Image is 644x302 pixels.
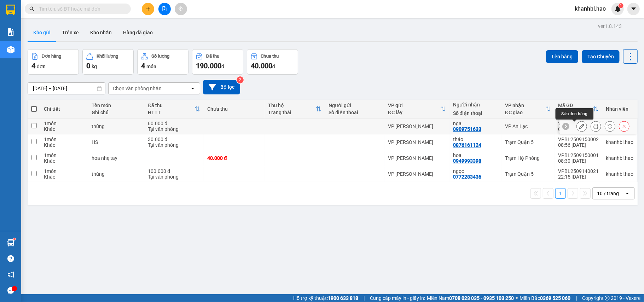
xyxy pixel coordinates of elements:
span: plus [146,6,151,11]
div: 0909751633 [453,126,481,132]
span: Miền Bắc [520,294,570,302]
th: Toggle SortBy [265,100,325,118]
span: copyright [605,296,610,301]
span: kg [92,64,97,69]
div: Tại văn phòng [148,142,200,148]
div: Người nhận [453,102,498,108]
div: 0949993398 [453,158,481,164]
div: VP [PERSON_NAME] [388,139,446,145]
div: Số lượng [151,54,169,59]
div: Số điện thoại [329,110,381,115]
span: caret-down [631,6,637,12]
img: warehouse-icon [7,239,14,246]
div: Đã thu [206,54,219,59]
span: 4 [31,62,35,70]
div: Khác [44,158,85,164]
div: VPBL2509150001 [558,152,599,158]
div: thùng [92,123,141,129]
div: 1 món [44,137,85,142]
button: Lên hàng [546,50,578,63]
div: Sửa đơn hàng [576,121,587,132]
span: 1 [620,3,622,8]
strong: 0708 023 035 - 0935 103 250 [449,295,514,301]
div: ver 1.8.143 [598,22,622,30]
span: Hỗ trợ kỹ thuật: [293,294,358,302]
span: đ [221,64,224,69]
div: 09:44 [DATE] [558,126,599,132]
th: Toggle SortBy [501,100,555,118]
button: Đơn hàng4đơn [28,49,79,75]
div: hoa [453,152,498,158]
div: 10 / trang [597,190,619,197]
div: hoa nhẹ tay [92,155,141,161]
strong: 1900 633 818 [328,295,358,301]
div: VP gửi [388,103,440,108]
div: Trạng thái [268,110,316,115]
svg: open [190,86,196,91]
li: 26 Phó Cơ Điều, Phường 12 [66,17,296,26]
div: VP nhận [505,103,545,108]
button: Kho gửi [28,24,56,41]
th: Toggle SortBy [384,100,449,118]
li: Hotline: 02839552959 [66,26,296,35]
div: 22:15 [DATE] [558,174,599,180]
div: VPBL2509150002 [558,137,599,142]
span: search [29,6,34,11]
img: solution-icon [7,28,14,36]
span: notification [7,271,14,278]
div: 0876161124 [453,142,481,148]
span: | [576,294,577,302]
div: Số điện thoại [453,110,498,116]
div: thùng [92,171,141,177]
sup: 1 [619,3,623,8]
button: Hàng đã giao [117,24,158,41]
div: Chọn văn phòng nhận [113,85,162,92]
div: 08:56 [DATE] [558,142,599,148]
div: Thu hộ [268,103,316,108]
button: Kho nhận [85,24,117,41]
span: | [364,294,365,302]
div: Khác [44,142,85,148]
div: VP An Lạc [505,123,551,129]
div: khanhbl.hao [606,139,633,145]
div: ngọc [453,168,498,174]
div: ĐC lấy [388,110,440,115]
sup: 1 [13,238,16,240]
div: 0772283436 [453,174,481,180]
div: VP [PERSON_NAME] [388,155,446,161]
span: 0 [86,62,90,70]
th: Toggle SortBy [144,100,204,118]
div: Người gửi [329,103,381,108]
div: Chi tiết [44,106,85,112]
button: Chưa thu40.000đ [247,49,298,75]
div: 1 món [44,152,85,158]
div: Tại văn phòng [148,174,200,180]
span: Cung cấp máy in - giấy in: [370,294,425,302]
div: 1 món [44,168,85,174]
div: Sửa đơn hàng [556,108,593,120]
div: 100.000 đ [148,168,200,174]
button: plus [142,3,154,15]
div: ĐC giao [505,110,545,115]
div: Nhân viên [606,106,633,112]
input: Tìm tên, số ĐT hoặc mã đơn [39,5,122,13]
span: Miền Nam [427,294,514,302]
div: Chưa thu [207,106,261,112]
div: Trạm Quận 5 [505,171,551,177]
div: nga [453,121,498,126]
div: Khác [44,174,85,180]
button: Khối lượng0kg [82,49,134,75]
strong: 0369 525 060 [540,295,570,301]
span: 190.000 [196,62,221,70]
div: Ghi chú [92,110,141,115]
button: Bộ lọc [203,80,240,94]
div: Đã thu [148,103,195,108]
div: Chưa thu [261,54,279,59]
div: 40.000 đ [207,155,261,161]
div: Đơn hàng [42,54,61,59]
svg: open [625,191,630,196]
div: thảo [453,137,498,142]
span: file-add [162,6,167,11]
b: GỬI : VP [PERSON_NAME] [9,51,123,63]
span: đ [272,64,275,69]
